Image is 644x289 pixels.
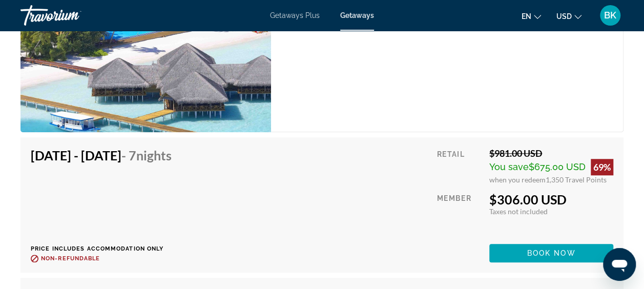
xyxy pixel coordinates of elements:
[340,11,374,19] a: Getaways
[556,9,581,24] button: Change currency
[604,10,616,20] span: BK
[121,148,172,163] span: - 7
[437,192,482,236] div: Member
[20,2,123,29] a: Travorium
[591,159,613,175] div: 69%
[489,175,546,184] span: when you redeem
[529,161,586,172] span: $675.00 USD
[489,192,613,207] div: $306.00 USD
[437,148,482,184] div: Retail
[597,5,624,26] button: User Menu
[31,245,179,252] p: Price includes accommodation only
[489,207,548,216] span: Taxes not included
[31,148,172,163] h4: [DATE] - [DATE]
[556,12,572,20] span: USD
[546,175,607,184] span: 1,350 Travel Points
[522,9,541,24] button: Change language
[136,148,172,163] span: Nights
[270,11,320,19] a: Getaways Plus
[522,12,531,20] span: en
[489,161,529,172] span: You save
[527,249,576,257] span: Book now
[603,248,636,281] iframe: Button to launch messaging window
[489,244,613,262] button: Book now
[489,148,613,159] div: $981.00 USD
[41,255,100,262] span: Non-refundable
